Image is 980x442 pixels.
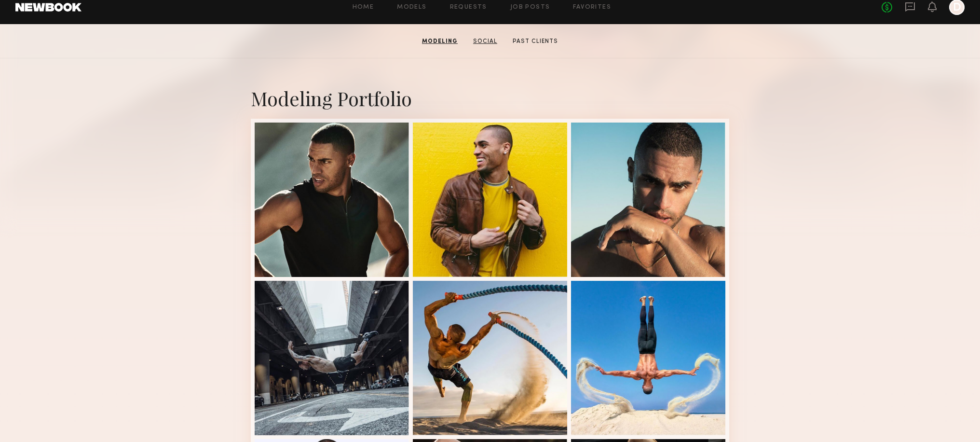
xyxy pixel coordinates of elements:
[469,37,501,46] a: Social
[353,4,374,11] a: Home
[573,4,611,11] a: Favorites
[510,4,550,11] a: Job Posts
[418,37,462,46] a: Modeling
[509,37,562,46] a: Past Clients
[251,85,729,111] div: Modeling Portfolio
[450,4,487,11] a: Requests
[397,4,426,11] a: Models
